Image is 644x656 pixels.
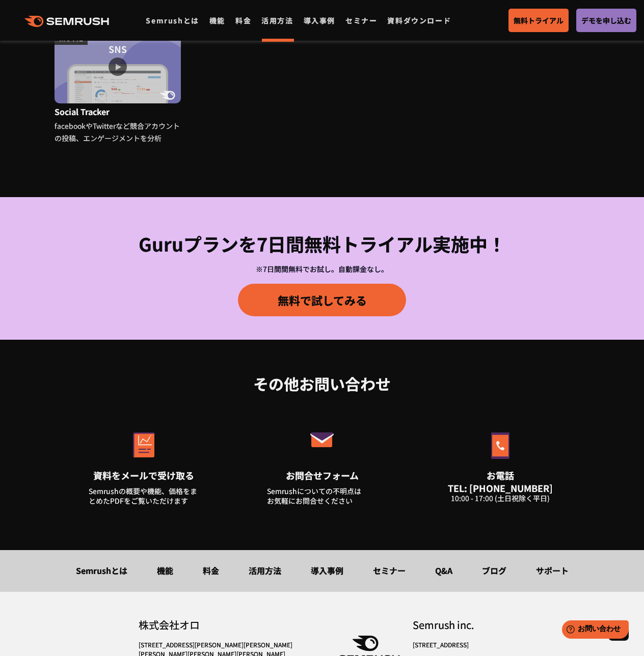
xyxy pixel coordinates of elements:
a: お問合せフォーム Semrushについての不明点はお気軽にお問合せください [246,411,398,518]
a: 料金 [203,564,219,577]
div: Semrushについての不明点は お気軽にお問合せください [267,486,377,506]
span: 無料で試してみる [278,292,367,308]
a: サポート [536,564,569,577]
span: 無料トライアル実施中！ [304,230,506,257]
a: Semrushとは [76,564,127,577]
div: その他お問い合わせ [55,372,589,395]
a: 導入事例 [311,564,343,577]
a: 機能 [209,15,225,25]
div: Social Tracker [55,103,182,120]
div: お問合せフォーム [267,469,377,482]
span: 無料トライアル [514,15,563,26]
a: 活用方法 [261,15,293,25]
span: デモを申し込む [581,15,631,26]
a: 無料トライアル [508,9,569,32]
iframe: Help widget launcher [553,616,633,645]
a: ブログ [482,564,506,577]
div: [STREET_ADDRESS] [413,640,559,649]
a: Semrushとは [146,15,199,25]
a: 資料ダウンロード [387,15,451,25]
div: facebookやTwitterなど競合アカウントの投稿、エンゲージメントを分析 [55,120,182,144]
a: 料金 [235,15,251,25]
div: 資料をメールで受け取る [89,469,199,482]
div: 10:00 - 17:00 (土日祝除く平日) [445,494,555,503]
a: 活用方法 [249,564,281,577]
div: ※7日間間無料でお試し。自動課金なし。 [55,264,589,274]
div: TEL: [PHONE_NUMBER] [445,482,555,494]
a: セミナー [345,15,377,25]
div: Semrushの概要や機能、価格をまとめたPDFをご覧いただけます [89,486,199,506]
a: セミナー [373,564,406,577]
a: 導入事例 [304,15,335,25]
div: 株式会社オロ [139,617,322,632]
a: Q&A [435,564,452,577]
div: Guruプランを7日間 [55,230,589,257]
a: 資料をメールで受け取る Semrushの概要や機能、価格をまとめたPDFをご覧いただけます [67,411,220,518]
a: 無料で試してみる [238,284,406,316]
a: 機能 [157,564,173,577]
a: デモを申し込む [576,9,636,32]
a: Social Tracker facebookやTwitterなど競合アカウントの投稿、エンゲージメントを分析 [55,32,182,144]
div: お電話 [445,469,555,482]
div: Semrush inc. [413,617,559,632]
